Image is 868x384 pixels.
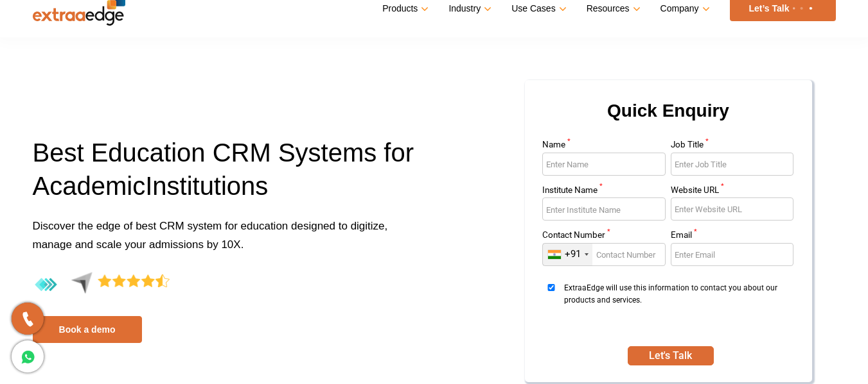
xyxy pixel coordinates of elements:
[542,140,666,153] label: Name
[33,136,425,217] h1: Best Education CRM Systems for A I
[542,153,666,176] input: Enter Name
[671,197,794,221] input: Enter Website URL
[564,282,790,330] span: ExtraaEdge will use this information to contact you about our products and services.
[49,172,145,200] span: cademic
[540,96,797,140] h2: Quick Enquiry
[33,272,170,298] img: 4.4-aggregate-rating-by-users
[542,197,666,221] input: Enter Institute Name
[152,172,268,200] span: nstitutions
[671,186,794,198] label: Website URL
[33,220,388,251] span: Discover the edge of best CRM system for education designed to digitize, manage and scale your ad...
[671,243,794,266] input: Enter Email
[671,140,794,153] label: Job Title
[542,186,666,198] label: Institute Name
[542,284,560,291] input: ExtraaEdge will use this information to contact you about our products and services.
[565,248,581,260] div: +91
[671,153,794,176] input: Enter Job Title
[628,346,714,365] button: SUBMIT
[542,243,666,266] input: Enter Contact Number
[543,244,592,265] div: India (भारत): +91
[671,231,794,243] label: Email
[542,231,666,243] label: Contact Number
[33,316,142,343] a: Book a demo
